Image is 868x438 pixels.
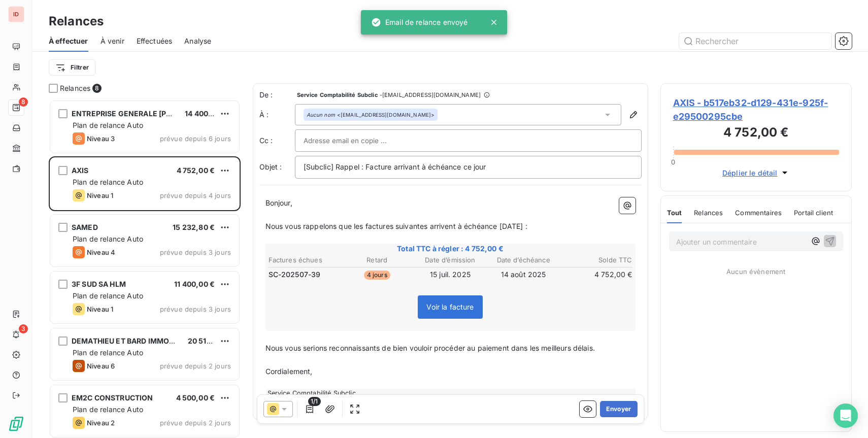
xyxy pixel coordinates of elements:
span: Aucun évènement [726,267,785,276]
span: Bonjour, [265,198,292,207]
th: Solde TTC [560,255,632,265]
span: Plan de relance Auto [73,178,143,186]
span: 8 [19,97,28,107]
input: Rechercher [679,33,831,49]
em: Aucun nom [307,111,335,118]
span: prévue depuis 2 jours [160,419,231,427]
button: Envoyer [600,401,637,417]
span: Nous vous rappelons que les factures suivantes arrivent à échéance [DATE] : [265,222,527,230]
span: SAMED [72,223,98,231]
span: 14 400,00 € [185,109,227,118]
span: prévue depuis 6 jours [160,134,231,143]
span: AXIS - b517eb32-d129-431e-925f-e29500295cbe [673,96,840,123]
span: 1/1 [308,397,320,406]
span: 3F SUD SA HLM [72,280,126,288]
th: Retard [341,255,413,265]
td: 4 752,00 € [560,269,632,280]
img: Logo LeanPay [8,416,24,432]
span: De : [259,90,295,100]
span: Cordialement, [265,367,313,376]
span: 4 jours [364,271,390,280]
span: À effectuer [49,36,88,46]
span: 11 400,00 € [174,280,215,288]
h3: 4 752,00 € [673,123,840,144]
span: Plan de relance Auto [73,348,143,357]
h3: Relances [49,12,104,30]
td: 14 août 2025 [487,269,559,280]
a: 8 [8,99,24,116]
span: EM2C CONSTRUCTION [72,393,153,402]
th: Date d’échéance [487,255,559,265]
span: À venir [101,36,124,46]
span: 8 [92,84,102,93]
span: 20 519,98 € [188,336,230,345]
span: Relances [694,209,723,217]
span: AXIS [72,166,89,175]
span: 0 [671,158,675,166]
button: Filtrer [49,59,95,76]
span: Portail client [794,209,833,217]
span: DEMATHIEU ET BARD IMMOBILIER - MONTIGNY [72,336,240,345]
label: À : [259,110,295,120]
div: Email de relance envoyé [371,13,468,31]
button: Déplier le détail [719,167,793,179]
span: prévue depuis 4 jours [160,191,231,199]
span: - [EMAIL_ADDRESS][DOMAIN_NAME] [380,92,481,98]
div: ID [8,6,24,22]
span: Service Comptabilité Subclic [297,92,378,98]
span: 4 500,00 € [176,393,215,402]
span: Niveau 6 [87,362,115,370]
input: Adresse email en copie ... [304,133,413,148]
span: Plan de relance Auto [73,121,143,129]
span: ENTREPRISE GENERALE [PERSON_NAME] [72,109,220,118]
span: Niveau 3 [87,134,115,143]
div: <[EMAIL_ADDRESS][DOMAIN_NAME]> [307,111,435,118]
span: Relances [60,83,90,93]
span: Objet : [259,162,282,171]
span: Niveau 1 [87,191,113,199]
span: prévue depuis 3 jours [160,248,231,256]
span: Plan de relance Auto [73,234,143,243]
span: Niveau 4 [87,248,115,256]
span: prévue depuis 3 jours [160,305,231,313]
th: Factures échues [268,255,340,265]
td: 15 juil. 2025 [414,269,486,280]
span: Effectuées [137,36,173,46]
span: Total TTC à régler : 4 752,00 € [267,244,634,254]
th: Date d’émission [414,255,486,265]
span: Commentaires [735,209,782,217]
span: 15 232,80 € [173,223,215,231]
span: Analyse [184,36,211,46]
span: Plan de relance Auto [73,405,143,414]
span: Tout [667,209,682,217]
span: 4 752,00 € [177,166,215,175]
span: Niveau 2 [87,419,115,427]
span: 3 [19,324,28,333]
div: Open Intercom Messenger [833,403,858,428]
span: Voir la facture [426,302,474,311]
span: SC-202507-39 [269,269,321,280]
span: [Subclic] Rappel : Facture arrivant à échéance ce jour [304,162,486,171]
span: Plan de relance Auto [73,291,143,300]
div: grid [49,99,241,438]
span: Nous vous serions reconnaissants de bien vouloir procéder au paiement dans les meilleurs délais. [265,344,595,352]
span: Niveau 1 [87,305,113,313]
label: Cc : [259,136,295,146]
span: Déplier le détail [722,167,778,178]
span: prévue depuis 2 jours [160,362,231,370]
